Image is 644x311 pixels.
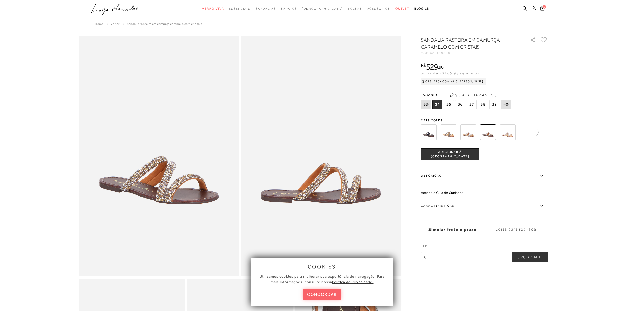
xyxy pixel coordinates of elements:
button: ADICIONAR À [GEOGRAPHIC_DATA] [421,148,479,160]
span: ou 5x de R$105,98 sem juros [421,71,479,75]
span: Sapatos [281,7,297,10]
i: R$ [421,63,426,68]
a: noSubCategoriesText [395,4,409,13]
a: noSubCategoriesText [367,4,390,13]
img: SANDÁLIA RASTEIRA EM CAMURÇA CARAMELO COM CRISTAIS [480,124,496,140]
button: 0 [539,6,546,12]
label: Descrição [421,169,548,183]
label: Características [421,199,548,213]
button: Simular Frete [512,252,548,262]
img: SANDÁLIA RASTEIRA EM CAMURÇA BEGE BLUSH COM CRISTAIS [460,124,476,140]
span: Mais cores [421,119,548,122]
button: Guia de Tamanhos [448,91,498,99]
a: noSubCategoriesText [256,4,276,13]
span: Bolsas [348,7,362,10]
img: image [79,36,239,276]
a: BLOG LB [414,4,429,13]
span: Acessórios [367,7,390,10]
a: Voltar [111,22,120,26]
img: image [241,36,401,276]
span: 37 [467,100,477,109]
i: , [438,65,444,69]
span: ADICIONAR À [GEOGRAPHIC_DATA] [421,150,479,159]
span: Essenciais [229,7,250,10]
span: 0 [543,5,546,9]
img: SANDÁLIA RASTEIRA EM CAMURÇA CINZA DUMBO COM CRISTAIS [500,124,516,140]
a: noSubCategoriesText [229,4,250,13]
label: CEP [421,244,548,251]
span: 39 [489,100,499,109]
span: 33 [421,100,431,109]
span: 90 [439,64,444,70]
span: Verão Viva [202,7,224,10]
span: 600100668 [430,51,450,55]
span: 35 [444,100,454,109]
span: BLOG LB [414,7,429,10]
span: 34 [432,100,442,109]
a: noSubCategoriesText [202,4,224,13]
span: Tamanho [421,91,512,99]
div: CÓD: [421,52,522,55]
a: noSubCategoriesText [302,4,343,13]
img: SANDÁLIA RASTEIRA EM CAMURÇA BEGE ARGILA COM CRISTAIS [441,124,456,140]
button: concordar [303,289,341,300]
span: Outlet [395,7,409,10]
label: Lojas para retirada [484,223,548,236]
span: cookies [308,264,336,269]
label: Simular frete e prazo [421,223,484,236]
a: noSubCategoriesText [281,4,297,13]
span: SANDÁLIA RASTEIRA EM CAMURÇA CARAMELO COM CRISTAIS [127,22,202,26]
h1: SANDÁLIA RASTEIRA EM CAMURÇA CARAMELO COM CRISTAIS [421,36,516,51]
span: 40 [501,100,511,109]
a: Acesse o Guia de Cuidados [421,191,463,195]
a: noSubCategoriesText [348,4,362,13]
span: 38 [478,100,488,109]
span: Utilizamos cookies para melhorar sua experiência de navegação. Para mais informações, consulte nossa [260,274,385,284]
input: CEP [421,252,548,262]
span: Sandálias [256,7,276,10]
a: Home [95,22,103,26]
a: Política de Privacidade. [332,280,374,284]
div: Cashback com Mais [PERSON_NAME] [421,78,486,85]
span: [DEMOGRAPHIC_DATA] [302,7,343,10]
span: 36 [455,100,465,109]
span: 529 [426,62,438,71]
img: SANDÁLIA RASTEIRA EM CAMURÇA AZUL NAVAL COM CRISTAIS [421,124,437,140]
